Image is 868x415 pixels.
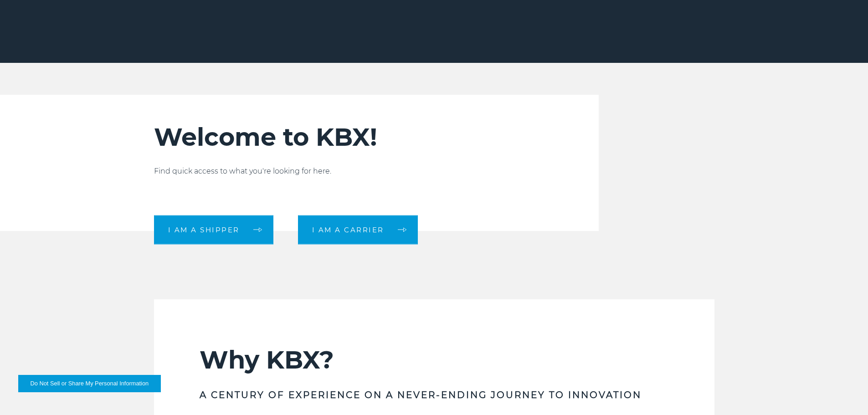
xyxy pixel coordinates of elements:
[200,389,669,401] h3: A CENTURY OF EXPERIENCE ON A NEVER-ENDING JOURNEY TO INNOVATION
[312,226,384,233] span: I am a carrier
[154,122,544,152] h2: Welcome to KBX!
[18,375,161,392] button: Do Not Sell or Share My Personal Information
[298,215,418,244] a: I am a carrier arrow arrow
[154,166,544,177] p: Find quick access to what you're looking for here.
[168,226,240,233] span: I am a shipper
[200,345,669,375] h2: Why KBX?
[154,215,273,244] a: I am a shipper arrow arrow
